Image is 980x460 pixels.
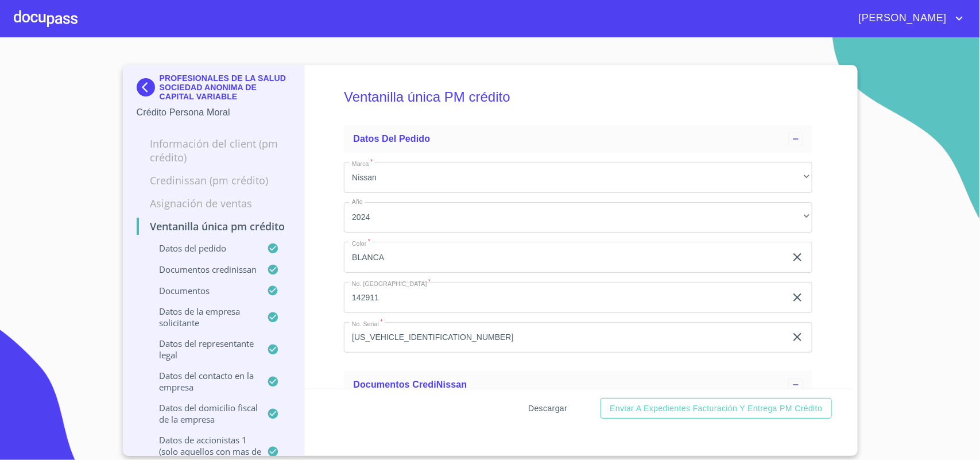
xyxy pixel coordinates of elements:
p: Ventanilla única PM crédito [137,219,291,233]
span: Descargar [528,401,567,416]
button: Descargar [524,398,572,419]
div: Datos del pedido [344,125,812,153]
p: Datos del pedido [137,242,268,254]
span: [PERSON_NAME] [850,9,952,28]
button: Enviar a Expedientes Facturación y Entrega PM crédito [601,398,831,419]
button: clear input [791,330,804,344]
img: Docupass spot blue [137,78,160,96]
p: Datos del contacto en la empresa [137,370,268,393]
span: Enviar a Expedientes Facturación y Entrega PM crédito [610,401,822,416]
button: clear input [791,291,804,304]
button: clear input [791,250,804,264]
p: Datos del domicilio fiscal de la empresa [137,402,268,425]
span: Documentos CrediNissan [353,380,467,389]
p: Crédito Persona Moral [137,106,291,119]
div: PROFESIONALES DE LA SALUD SOCIEDAD ANONIMA DE CAPITAL VARIABLE [137,74,291,106]
p: Documentos [137,285,268,296]
p: Credinissan (PM crédito) [137,173,291,187]
div: Nissan [344,162,812,193]
div: Documentos CrediNissan [344,371,812,399]
p: PROFESIONALES DE LA SALUD SOCIEDAD ANONIMA DE CAPITAL VARIABLE [160,74,291,101]
p: Asignación de Ventas [137,196,291,210]
p: Documentos CrediNissan [137,264,268,275]
div: 2024 [344,202,812,233]
p: Datos de la empresa solicitante [137,306,268,328]
span: Datos del pedido [353,134,430,144]
button: account of current user [850,9,966,28]
p: Datos del representante legal [137,338,268,361]
p: Información del Client (PM crédito) [137,137,291,164]
h5: Ventanilla única PM crédito [344,74,812,121]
